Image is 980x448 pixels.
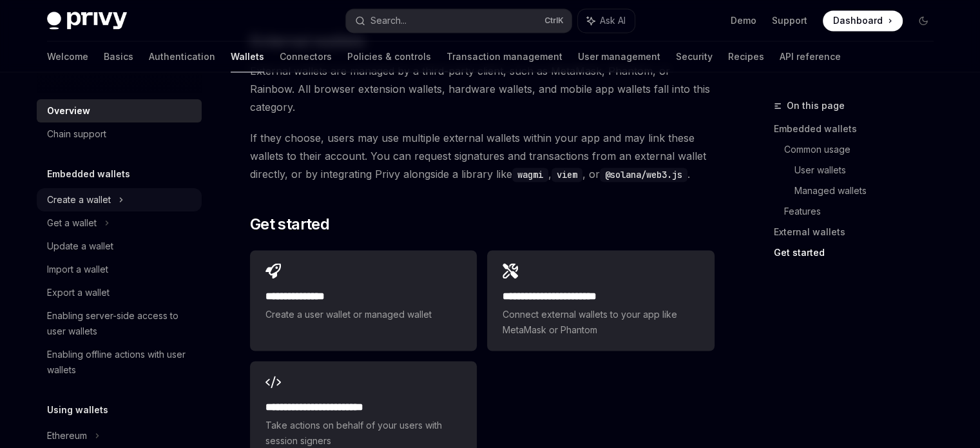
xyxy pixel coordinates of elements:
a: Policies & controls [347,41,431,72]
div: Enabling server-side access to user wallets [47,308,194,339]
a: Overview [37,99,202,122]
div: Create a wallet [47,192,111,208]
img: dark logo [47,12,127,30]
a: Enabling offline actions with user wallets [37,343,202,382]
a: Managed wallets [794,180,944,201]
a: User wallets [794,160,944,180]
span: Connect external wallets to your app like MetaMask or Phantom [503,307,698,338]
a: Export a wallet [37,281,202,304]
a: API reference [780,41,841,72]
span: Create a user wallet or managed wallet [265,307,461,322]
code: viem [552,168,582,182]
div: Get a wallet [47,215,97,231]
a: Security [676,41,713,72]
code: @solana/web3.js [600,168,687,182]
h5: Using wallets [47,402,108,418]
span: On this page [787,98,845,113]
span: Dashboard [833,14,883,27]
span: Ctrl K [544,15,564,26]
a: Dashboard [823,10,903,31]
div: Export a wallet [47,285,110,300]
a: Authentication [149,41,215,72]
a: Basics [104,41,133,72]
a: Welcome [47,41,88,72]
span: Get started [250,214,329,235]
a: Enabling server-side access to user wallets [37,304,202,343]
button: Toggle dark mode [913,10,934,31]
a: Chain support [37,122,202,146]
div: Import a wallet [47,262,108,277]
a: Demo [731,14,756,27]
div: Ethereum [47,428,87,443]
div: Enabling offline actions with user wallets [47,347,194,378]
a: Recipes [728,41,764,72]
a: Embedded wallets [774,119,944,139]
div: Chain support [47,126,106,142]
span: External wallets are managed by a third-party client, such as MetaMask, Phantom, or Rainbow. All ... [250,62,715,116]
a: Get started [774,242,944,263]
code: wagmi [512,168,548,182]
a: External wallets [774,222,944,242]
a: User management [578,41,660,72]
a: Wallets [231,41,264,72]
a: Import a wallet [37,258,202,281]
div: Search... [370,13,407,28]
a: Support [772,14,807,27]
a: Connectors [280,41,332,72]
div: Update a wallet [47,239,113,254]
span: Ask AI [600,14,626,27]
button: Search...CtrlK [346,9,572,32]
button: Ask AI [578,9,635,32]
a: Transaction management [447,41,562,72]
a: Common usage [784,139,944,160]
div: Overview [47,103,90,119]
h5: Embedded wallets [47,166,130,182]
a: Update a wallet [37,235,202,258]
a: Features [784,201,944,222]
span: If they choose, users may use multiple external wallets within your app and may link these wallet... [250,129,715,183]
